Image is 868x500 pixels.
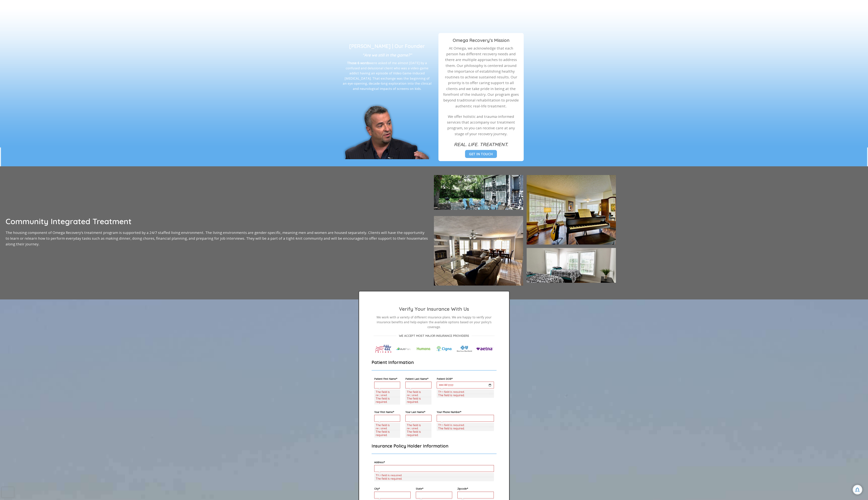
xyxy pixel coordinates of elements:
span: The field is required. [437,389,494,395]
label: Patient DOB* [437,377,494,381]
span: The field is required. [405,423,431,431]
strong: “Are we still in the game?” [362,52,412,58]
strong: Those 6 words [347,61,370,65]
p: The housing component of Omega Recovery’s treatment program is supported by a 24/7 staffed living... [6,230,429,247]
h2: Patient Information [372,359,497,365]
span: The field is required. [374,389,400,398]
p: were asked of me almost [DATE] by a confused and delusional client who was a video-game addict ha... [343,60,431,91]
strong: [PERSON_NAME] | Our Founder [349,43,425,49]
strong: REAL. LIFE. TREATMENT. [454,141,508,147]
span: Get In Touch [469,151,493,156]
h3: Community Integrated Treatment [6,217,429,226]
h2: Insurance Policy Holder Information [372,443,497,449]
a: Get In Touch [465,150,497,158]
p: We work with a variety of different insurance plans. We are happy to verify your insurance benefi... [374,315,495,329]
label: Patient First Name* [374,377,400,381]
p: We offer holistic and trauma-informed services that accompany our treatment program, so you can r... [443,114,519,137]
label: State* [416,487,452,491]
p: At Omega, we acknowledge that each person has different recovery needs and there are multiple app... [443,45,519,109]
span: The field is required. [374,476,494,481]
label: Your Phone Number* [437,410,494,414]
h2: Verify Your Insurance With Us [374,306,495,312]
label: Address* [374,460,494,464]
span: The field is required. [374,423,400,431]
span: WE ACCEPT MOST MAJOR INSURANCE PROVIDERS [399,333,469,338]
strong: Omega Recovery’s Mission [453,37,509,43]
span: The field is required. [374,473,494,478]
span: The field is required. [405,396,431,404]
span: The field is required. [405,389,431,398]
span: The field is required. [437,423,494,428]
label: Patient Last Name* [405,377,431,381]
span: The field is required. [374,396,400,404]
label: City* [374,487,411,491]
span: The field is required. [437,426,494,431]
label: Your Last Name* [405,410,431,414]
label: Zipcode* [457,487,494,491]
label: Your First Name* [374,410,400,414]
span: The field is required. [437,393,494,398]
span: The field is required. [374,429,400,438]
span: The field is required. [405,429,431,438]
